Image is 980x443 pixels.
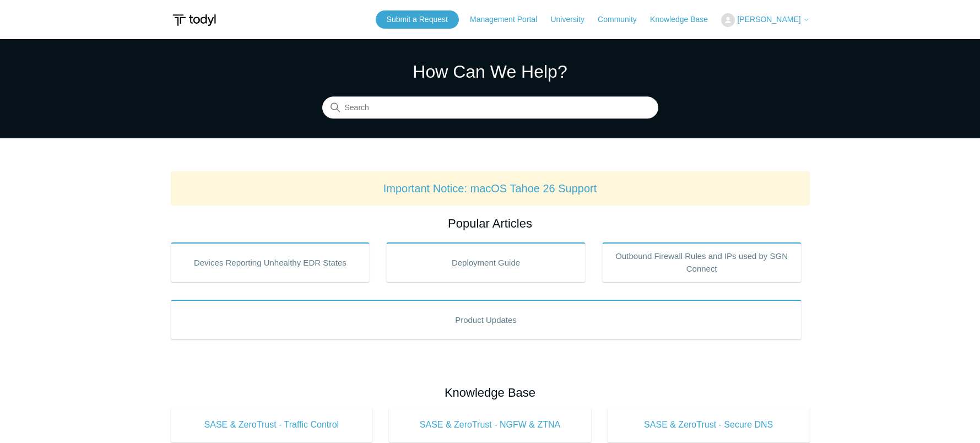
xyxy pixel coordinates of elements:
[602,242,802,282] a: Outbound Firewall Rules and IPs used by SGN Connect
[171,214,810,233] h2: Popular Articles
[171,300,802,339] a: Product Updates
[624,418,793,431] span: SASE & ZeroTrust - Secure DNS
[470,14,548,25] a: Management Portal
[171,383,810,402] h2: Knowledge Base
[598,14,648,25] a: Community
[389,407,591,442] a: SASE & ZeroTrust - NGFW & ZTNA
[322,97,658,119] input: Search
[608,407,810,442] a: SASE & ZeroTrust - Secure DNS
[550,14,595,25] a: University
[171,242,370,282] a: Devices Reporting Unhealthy EDR States
[171,10,218,30] img: Todyl Support Center Help Center home page
[322,58,658,85] h1: How Can We Help?
[405,418,575,431] span: SASE & ZeroTrust - NGFW & ZTNA
[737,15,800,24] span: [PERSON_NAME]
[187,418,356,431] span: SASE & ZeroTrust - Traffic Control
[171,407,373,442] a: SASE & ZeroTrust - Traffic Control
[376,10,459,29] a: Submit a Request
[650,14,719,25] a: Knowledge Base
[721,13,809,27] button: [PERSON_NAME]
[386,242,586,282] a: Deployment Guide
[383,182,597,195] a: Important Notice: macOS Tahoe 26 Support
